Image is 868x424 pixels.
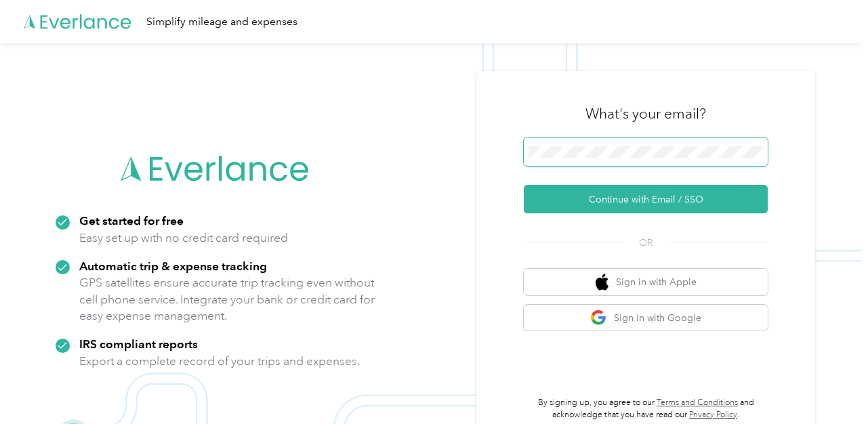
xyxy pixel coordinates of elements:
[622,236,669,250] span: OR
[79,353,360,370] p: Export a complete record of your trips and expenses.
[79,337,198,351] strong: IRS compliant reports
[79,213,184,228] strong: Get started for free
[79,259,267,273] strong: Automatic trip & expense tracking
[524,397,768,421] p: By signing up, you agree to our and acknowledge that you have read our .
[524,269,768,295] button: apple logoSign in with Apple
[79,230,288,247] p: Easy set up with no credit card required
[585,104,706,123] h3: What's your email?
[596,274,609,291] img: apple logo
[657,398,738,408] a: Terms and Conditions
[524,185,768,213] button: Continue with Email / SSO
[590,310,607,326] img: google logo
[146,14,297,30] div: Simplify mileage and expenses
[689,410,737,420] a: Privacy Policy
[79,274,375,324] p: GPS satellites ensure accurate trip tracking even without cell phone service. Integrate your bank...
[524,305,768,331] button: google logoSign in with Google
